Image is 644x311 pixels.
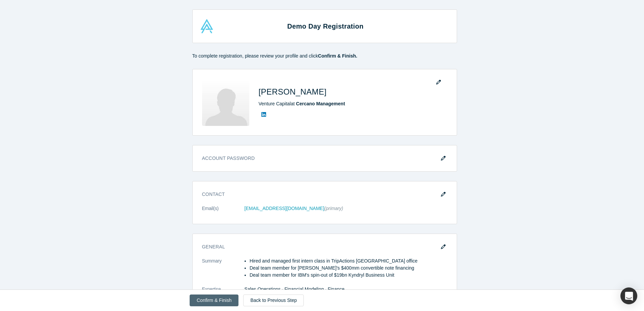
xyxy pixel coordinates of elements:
a: [EMAIL_ADDRESS][DOMAIN_NAME] [245,206,324,211]
strong: Demo Day Registration [287,23,363,30]
span: Venture Capital at [259,101,345,106]
img: Kristopher Alford's Profile Image [202,79,249,126]
li: Deal team member for [PERSON_NAME]'s $400mm convertible note financing [250,265,447,272]
h1: [PERSON_NAME] [259,86,327,98]
strong: Confirm & Finish. [318,53,357,59]
a: Back to Previous Step [243,295,304,306]
p: To complete registration, please review your profile and click [192,43,457,60]
dt: Email(s) [202,205,245,219]
span: Sales Operations · Financial Modeling · Finance [245,286,345,292]
h3: General [202,243,438,250]
h3: Contact [202,191,438,198]
dt: Summary [202,257,245,286]
li: Hired and managed first intern class in TripActions [GEOGRAPHIC_DATA] office [250,257,447,265]
a: Cercano Management [296,101,345,106]
li: Deal team member for IBM's spin-out of $19bn Kyndryl Business Unit [250,272,447,279]
img: Alchemist Accelerator Logo [200,19,214,33]
dt: Expertise [202,286,245,300]
button: Confirm & Finish [190,295,238,306]
h3: Account Password [202,155,447,167]
span: (primary) [324,206,343,211]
